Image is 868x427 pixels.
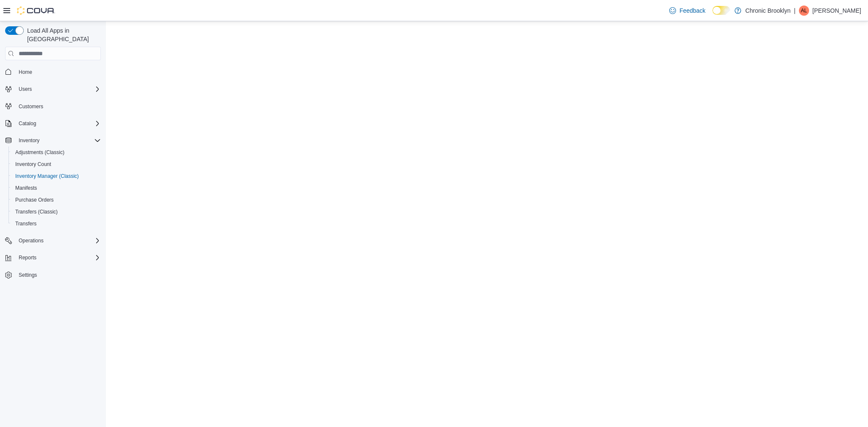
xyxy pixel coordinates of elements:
[15,197,54,203] span: Purchase Orders
[15,84,35,94] button: Users
[12,159,55,169] a: Inventory Count
[5,62,101,303] nav: Complex example
[19,69,32,76] span: Home
[15,135,43,146] button: Inventory
[15,253,101,263] span: Reports
[12,183,40,193] a: Manifests
[17,6,55,15] img: Cova
[19,254,36,261] span: Reports
[12,171,101,181] span: Inventory Manager (Classic)
[12,171,82,181] a: Inventory Manager (Classic)
[15,220,36,227] span: Transfers
[15,101,101,112] span: Customers
[19,86,32,93] span: Users
[12,195,101,205] span: Purchase Orders
[15,135,101,146] span: Inventory
[19,120,36,127] span: Catalog
[15,149,64,156] span: Adjustments (Classic)
[15,161,51,168] span: Inventory Count
[2,118,104,129] button: Catalog
[2,100,104,112] button: Customers
[12,219,40,229] a: Transfers
[799,6,809,16] div: Alvan Lau
[12,207,61,217] a: Transfers (Classic)
[2,135,104,146] button: Inventory
[12,195,57,205] a: Purchase Orders
[19,272,37,278] span: Settings
[2,252,104,264] button: Reports
[12,159,101,169] span: Inventory Count
[2,83,104,95] button: Users
[15,270,101,280] span: Settings
[12,147,68,157] a: Adjustments (Classic)
[15,84,101,94] span: Users
[19,103,43,110] span: Customers
[8,194,104,206] button: Purchase Orders
[12,219,101,229] span: Transfers
[15,208,58,215] span: Transfers (Classic)
[12,183,101,193] span: Manifests
[19,137,39,144] span: Inventory
[15,118,39,129] button: Catalog
[8,158,104,170] button: Inventory Count
[15,66,101,77] span: Home
[2,269,104,281] button: Settings
[8,218,104,230] button: Transfers
[2,65,104,78] button: Home
[746,6,791,16] p: Chronic Brooklyn
[794,6,796,16] p: |
[679,6,705,15] span: Feedback
[666,2,709,19] a: Feedback
[15,173,79,180] span: Inventory Manager (Classic)
[19,237,44,244] span: Operations
[8,206,104,218] button: Transfers (Classic)
[12,207,101,217] span: Transfers (Classic)
[15,185,37,191] span: Manifests
[15,67,36,77] a: Home
[8,170,104,182] button: Inventory Manager (Classic)
[15,118,101,129] span: Catalog
[15,101,47,112] a: Customers
[24,26,101,43] span: Load All Apps in [GEOGRAPHIC_DATA]
[712,6,730,15] input: Dark Mode
[15,236,47,246] button: Operations
[12,147,101,157] span: Adjustments (Classic)
[812,6,861,16] p: [PERSON_NAME]
[8,146,104,158] button: Adjustments (Classic)
[2,235,104,247] button: Operations
[15,253,40,263] button: Reports
[8,182,104,194] button: Manifests
[15,236,101,246] span: Operations
[801,6,807,16] span: AL
[15,270,40,280] a: Settings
